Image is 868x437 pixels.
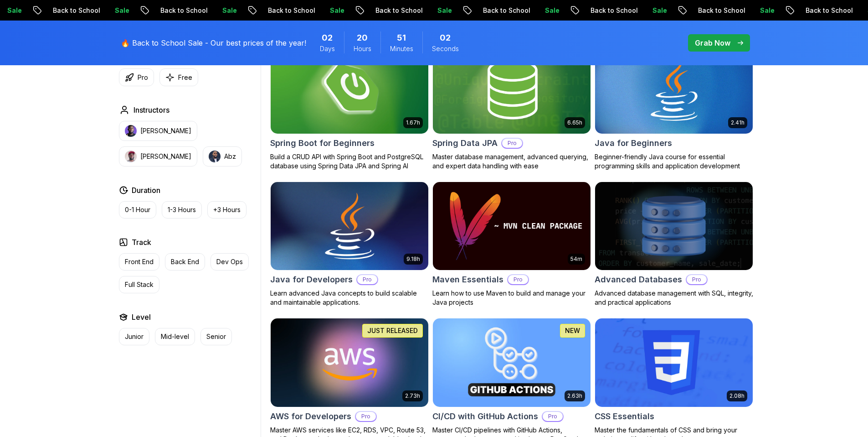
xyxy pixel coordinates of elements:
p: Back to School [579,6,641,15]
span: Minutes [390,44,413,53]
button: Back End [165,253,205,271]
span: Days [320,44,335,53]
p: Back to School [149,6,211,15]
h2: Java for Developers [270,273,353,286]
h2: Instructors [134,104,169,115]
p: 54m [570,255,582,263]
h2: Track [132,237,151,248]
img: Spring Data JPA card [433,45,591,134]
button: instructor imgAbz [203,146,242,166]
h2: Advanced Databases [595,273,682,286]
p: Learn how to use Maven to build and manage your Java projects [432,289,591,307]
p: Sale [103,6,132,15]
p: Pro [502,139,522,148]
button: Mid-level [155,328,195,345]
p: Pro [138,73,148,82]
p: 9.18h [406,255,420,263]
p: Advanced database management with SQL, integrity, and practical applications [595,289,753,307]
a: Spring Data JPA card6.65hNEWSpring Data JPAProMaster database management, advanced querying, and ... [432,45,591,171]
p: Back End [171,257,199,266]
h2: AWS for Developers [270,410,351,423]
button: instructor img[PERSON_NAME] [119,121,197,141]
span: 2 Days [322,31,333,44]
span: 51 Minutes [397,31,406,44]
img: Java for Developers card [267,180,432,272]
p: Back to School [256,6,318,15]
p: Senior [206,332,226,341]
span: Hours [354,44,371,53]
p: JUST RELEASED [367,326,418,335]
img: Java for Beginners card [595,45,753,134]
p: Back to School [41,6,103,15]
p: Back to School [794,6,856,15]
p: [PERSON_NAME] [140,152,191,161]
p: Sale [211,6,240,15]
p: 2.73h [405,392,420,400]
a: Java for Beginners card2.41hJava for BeginnersBeginner-friendly Java course for essential program... [595,45,753,171]
p: Grab Now [695,37,730,48]
a: Java for Developers card9.18hJava for DevelopersProLearn advanced Java concepts to build scalable... [270,182,429,307]
p: Sale [748,6,777,15]
p: Sale [533,6,562,15]
h2: Spring Data JPA [432,137,498,150]
button: Full Stack [119,276,159,293]
img: CI/CD with GitHub Actions card [433,318,591,407]
img: instructor img [209,151,221,162]
span: Seconds [432,44,459,53]
p: 🔥 Back to School Sale - Our best prices of the year! [121,37,306,48]
img: Maven Essentials card [433,182,591,271]
img: instructor img [125,151,137,162]
p: Sale [426,6,455,15]
p: NEW [565,326,580,335]
p: Pro [357,275,377,284]
h2: CI/CD with GitHub Actions [432,410,538,423]
h2: Level [132,312,151,323]
button: Free [159,68,198,86]
p: 1-3 Hours [168,205,196,214]
p: Abz [224,152,236,161]
h2: CSS Essentials [595,410,654,423]
button: Front End [119,253,159,271]
a: Advanced Databases cardAdvanced DatabasesProAdvanced database management with SQL, integrity, and... [595,182,753,307]
h2: Duration [132,185,160,196]
button: 1-3 Hours [162,201,202,218]
p: Dev Ops [216,257,243,266]
p: Beginner-friendly Java course for essential programming skills and application development [595,152,753,171]
p: 2.63h [567,392,582,400]
a: Spring Boot for Beginners card1.67hNEWSpring Boot for BeginnersBuild a CRUD API with Spring Boot ... [270,45,429,171]
p: Pro [508,275,528,284]
button: 0-1 Hour [119,201,156,218]
span: 2 Seconds [440,31,451,44]
p: Pro [687,275,707,284]
p: 2.41h [731,119,745,126]
p: 2.08h [729,392,745,400]
button: instructor img[PERSON_NAME] [119,146,197,166]
h2: Java for Beginners [595,137,672,150]
p: [PERSON_NAME] [140,126,191,135]
p: Junior [125,332,144,341]
p: 0-1 Hour [125,205,150,214]
span: 20 Hours [357,31,368,44]
p: Master database management, advanced querying, and expert data handling with ease [432,152,591,171]
button: Dev Ops [211,253,249,271]
p: Pro [356,412,376,421]
img: Advanced Databases card [595,182,753,271]
p: Full Stack [125,280,154,289]
button: +3 Hours [207,201,247,218]
img: Spring Boot for Beginners card [271,45,428,134]
p: 6.65h [567,119,582,126]
button: Pro [119,68,154,86]
img: AWS for Developers card [271,318,428,407]
h2: Maven Essentials [432,273,503,286]
button: Senior [200,328,232,345]
button: Junior [119,328,149,345]
p: Pro [543,412,563,421]
p: 1.67h [406,119,420,126]
p: Sale [641,6,670,15]
p: Build a CRUD API with Spring Boot and PostgreSQL database using Spring Data JPA and Spring AI [270,152,429,171]
img: CSS Essentials card [595,318,753,407]
a: Maven Essentials card54mMaven EssentialsProLearn how to use Maven to build and manage your Java p... [432,182,591,307]
h2: Spring Boot for Beginners [270,137,375,150]
p: Learn advanced Java concepts to build scalable and maintainable applications. [270,289,429,307]
p: Back to School [471,6,533,15]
